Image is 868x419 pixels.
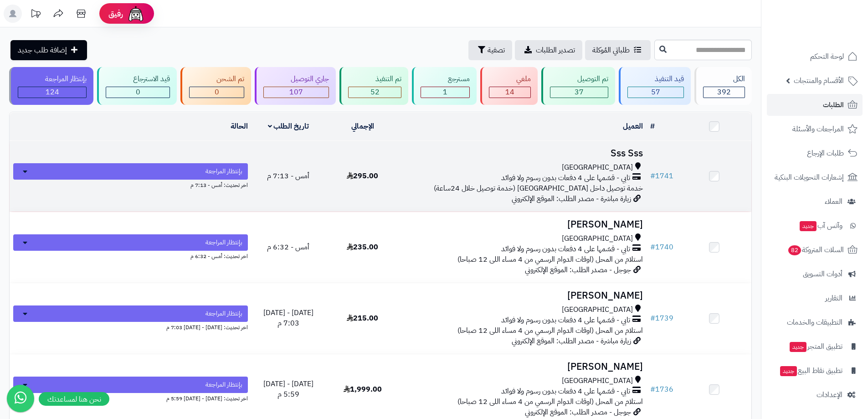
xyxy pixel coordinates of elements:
[501,386,630,397] span: تابي - قسّمها على 4 دفعات بدون رسوم ولا فوائد
[136,87,140,98] span: 0
[807,147,844,160] span: طلبات الإرجاع
[651,87,660,98] span: 57
[501,315,630,326] span: تابي - قسّمها على 4 دفعات بدون رسوم ولا فوائد
[592,45,630,56] span: طلباتي المُوكلة
[457,254,643,265] span: استلام من المحل (اوقات الدوام الرسمي من 4 مساء اللى 12 صباحا)
[403,290,643,301] h3: [PERSON_NAME]
[410,67,478,105] a: مسترجع 1
[512,336,631,347] span: زيارة مباشرة - مصدر الطلب: الموقع الإلكتروني
[650,242,655,253] span: #
[799,219,842,232] span: وآتس آب
[403,362,643,372] h3: [PERSON_NAME]
[189,74,244,84] div: تم الشحن
[550,74,608,84] div: تم التوصيل
[525,264,631,275] span: جوجل - مصدر الطلب: الموقع الإلكتروني
[501,173,630,183] span: تابي - قسّمها على 4 دفعات بدون رسوم ولا فوائد
[489,87,530,98] div: 14
[18,74,87,84] div: بإنتظار المراجعة
[338,67,410,105] a: تم التنفيذ 52
[347,313,378,324] span: 215.00
[787,243,844,256] span: السلات المتروكة
[179,67,253,105] a: تم الشحن 0
[489,74,531,84] div: ملغي
[24,5,47,25] a: تحديثات المنصة
[767,94,863,116] a: الطلبات
[628,87,683,98] div: 57
[421,74,470,84] div: مسترجع
[650,171,655,181] span: #
[351,121,374,132] a: الإجمالي
[205,309,242,318] span: بإنتظار المراجعة
[108,8,123,19] span: رفيق
[264,87,329,98] div: 107
[515,40,582,60] a: تصدير الطلبات
[789,340,842,353] span: تطبيق المتجر
[10,40,87,60] a: إضافة طلب جديد
[767,215,863,237] a: وآتس آبجديد
[263,307,313,329] span: [DATE] - [DATE] 7:03 م
[478,67,539,105] a: ملغي 14
[767,191,863,212] a: العملاء
[650,384,673,395] a: #1736
[268,121,309,132] a: تاريخ الطلب
[562,233,633,244] span: [GEOGRAPHIC_DATA]
[488,45,505,56] span: تصفية
[585,40,651,60] a: طلباتي المُوكلة
[106,87,169,98] div: 0
[767,263,863,285] a: أدوات التسويق
[370,87,380,98] span: 52
[13,180,248,189] div: اخر تحديث: أمس - 7:13 م
[790,342,806,352] span: جديد
[627,74,684,84] div: قيد التنفيذ
[800,221,817,231] span: جديد
[779,364,842,377] span: تطبيق نقاط البيع
[95,67,179,105] a: قيد الاسترجاع 0
[403,148,643,159] h3: Sss Sss
[767,384,863,406] a: الإعدادات
[46,87,59,98] span: 124
[650,384,655,395] span: #
[215,87,219,98] span: 0
[403,219,643,230] h3: [PERSON_NAME]
[263,74,329,84] div: جاري التوصيل
[650,171,673,181] a: #1741
[717,87,731,98] span: 392
[525,407,631,418] span: جوجل - مصدر الطلب: الموقع الإلكتروني
[7,67,95,105] a: بإنتظار المراجعة 124
[205,380,242,389] span: بإنتظار المراجعة
[788,245,801,255] span: 82
[289,87,303,98] span: 107
[536,45,575,56] span: تصدير الطلبات
[457,396,643,407] span: استلام من المحل (اوقات الدوام الرسمي من 4 مساء اللى 12 صباحا)
[18,45,67,56] span: إضافة طلب جديد
[787,316,842,329] span: التطبيقات والخدمات
[267,242,309,253] span: أمس - 6:32 م
[825,195,842,208] span: العملاء
[505,87,514,98] span: 14
[767,118,863,140] a: المراجعات والأسئلة
[623,121,643,132] a: العميل
[775,171,844,184] span: إشعارات التحويلات البنكية
[348,74,401,84] div: تم التنفيذ
[205,167,242,176] span: بإنتظار المراجعة
[767,239,863,261] a: السلات المتروكة82
[575,87,584,98] span: 37
[205,238,242,247] span: بإنتظار المراجعة
[650,313,673,324] a: #1739
[344,384,382,395] span: 1,999.00
[703,74,745,84] div: الكل
[562,305,633,315] span: [GEOGRAPHIC_DATA]
[457,325,643,336] span: استلام من المحل (اوقات الدوام الرسمي من 4 مساء اللى 12 صباحا)
[767,287,863,309] a: التقارير
[231,121,248,132] a: الحالة
[349,87,401,98] div: 52
[792,123,844,135] span: المراجعات والأسئلة
[817,388,842,401] span: الإعدادات
[13,393,248,403] div: اخر تحديث: [DATE] - [DATE] 5:59 م
[767,311,863,333] a: التطبيقات والخدمات
[810,50,844,63] span: لوحة التحكم
[443,87,447,98] span: 1
[13,251,248,260] div: اخر تحديث: أمس - 6:32 م
[434,183,643,194] span: خدمة توصيل داخل [GEOGRAPHIC_DATA] (خدمة توصيل خلال 24ساعة)
[18,87,86,98] div: 124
